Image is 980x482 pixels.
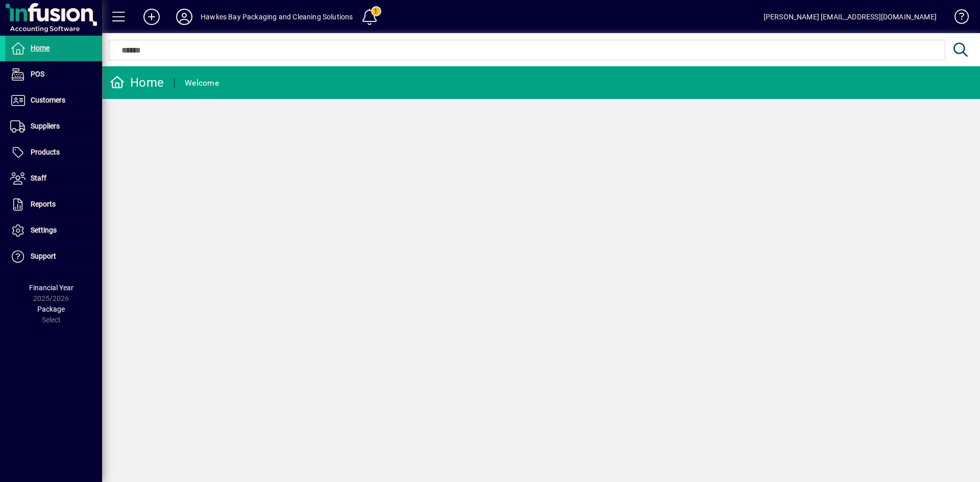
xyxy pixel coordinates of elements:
a: Knowledge Base [947,2,967,35]
span: Package [37,305,65,313]
span: Home [31,44,50,52]
button: Add [135,8,168,26]
div: Home [110,74,164,91]
div: [PERSON_NAME] [EMAIL_ADDRESS][DOMAIN_NAME] [764,9,937,25]
span: Staff [31,174,46,182]
span: POS [31,70,44,78]
button: Profile [168,8,201,26]
span: Support [31,252,56,260]
a: Reports [5,192,102,217]
a: Products [5,140,102,165]
span: Products [31,148,60,156]
a: Support [5,244,102,269]
span: Settings [31,226,57,234]
a: Suppliers [5,114,102,139]
span: Financial Year [29,284,73,292]
a: Customers [5,88,102,113]
span: Reports [31,200,56,208]
a: Staff [5,166,102,191]
span: Suppliers [31,122,60,130]
a: Settings [5,218,102,243]
span: Customers [31,96,65,104]
div: Welcome [185,75,219,91]
div: Hawkes Bay Packaging and Cleaning Solutions [201,9,353,25]
a: POS [5,62,102,87]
